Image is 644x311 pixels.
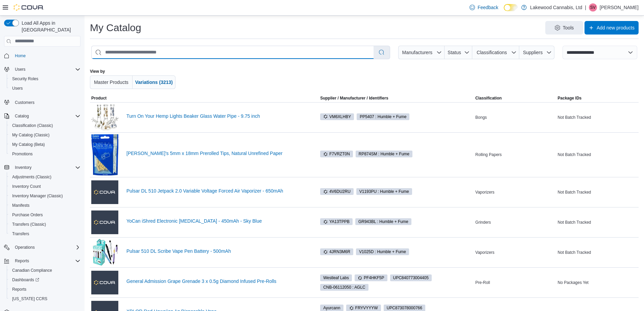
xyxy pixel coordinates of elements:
span: 4V6DU2RU [323,188,351,195]
img: Randy's 5mm x 18mm Prerolled Tips, Natural Unrefined Paper [91,134,118,176]
button: Master Products [90,75,133,89]
div: Pre-Roll [474,279,556,287]
a: Manifests [9,201,32,209]
a: Turn On Your Hemp Lights Beaker Glass Water Pipe - 9.75 inch [126,113,308,119]
button: Inventory [1,163,83,172]
div: Bongs [474,113,556,121]
a: Security Roles [9,75,41,83]
span: Manufacturers [402,50,432,55]
button: Classifications [472,46,519,59]
span: VM6XLHBY [320,113,354,120]
span: Customers [15,100,34,105]
button: Promotions [7,149,83,159]
span: Product [91,95,106,101]
span: Classifications [477,50,507,55]
img: Pulsar 510 DL Scribe Vape Pen Battery - 500mAh [91,239,118,266]
span: Ayurcann [323,305,340,311]
a: Classification (Classic) [9,121,56,130]
span: Operations [15,245,35,250]
h1: My Catalog [90,21,141,35]
span: Classification (Classic) [9,121,80,130]
span: CNB-06112050 : AGLC [323,284,365,290]
span: My Catalog (Classic) [9,131,80,139]
span: GR943BL : Humble + Fume [355,218,411,225]
div: Not Batch Tracked [556,113,639,121]
span: V1025D : Humble + Fume [356,248,409,255]
p: [PERSON_NAME] [600,3,639,12]
button: Reports [7,285,83,294]
a: My Catalog (Classic) [9,131,52,139]
button: Transfers (Classic) [7,220,83,229]
button: Operations [12,243,38,251]
img: YoCan iShred Electronic Grinder - 450mAh - Sky Blue [91,210,118,234]
div: Vaporizers [474,188,556,196]
span: Users [9,84,80,92]
input: Dark Mode [504,4,518,11]
span: Purchase Orders [12,212,43,218]
span: PP5407 : Humble + Fume [360,114,406,120]
span: UPC 840773004405 [393,275,429,281]
button: Reports [1,256,83,266]
span: CNB-06112050 : AGLC [320,284,368,291]
span: UPC 873078000766 [387,305,422,311]
a: Transfers [9,230,32,238]
span: Manifests [12,203,29,208]
span: Inventory [12,163,80,172]
span: Canadian Compliance [12,268,52,273]
span: Home [12,51,80,60]
span: Washington CCRS [9,295,80,303]
span: My Catalog (Beta) [9,140,80,149]
span: Status [448,50,461,55]
button: Purchase Orders [7,210,83,220]
span: Transfers [9,230,80,238]
img: General Admission Grape Grenade 3 x 0.5g Diamond Infused Pre-Rolls [91,271,118,294]
div: Not Batch Tracked [556,218,639,226]
a: Transfers (Classic) [9,220,49,228]
span: F7VRZT0N [320,151,353,157]
a: Inventory Manager (Classic) [9,192,66,200]
div: Scott Villanueva-Hlad [589,3,597,12]
span: 4V6DU2RU [320,188,354,195]
button: Catalog [12,112,31,120]
span: Inventory Manager (Classic) [12,193,63,199]
button: Inventory Count [7,182,83,191]
div: Supplier / Manufacturer / Identifiers [320,95,388,101]
span: Customers [12,98,80,106]
span: PP5407 : Humble + Fume [357,113,409,120]
a: [US_STATE] CCRS [9,295,50,303]
span: Reports [9,285,80,293]
span: Dark Mode [504,11,504,12]
span: Add new products [597,24,635,31]
span: Promotions [9,150,80,158]
span: Westleaf Labs [323,275,349,281]
a: Pulsar DL 510 Jetpack 2.0 Variable Voltage Forced Air Vaporizer - 650mAh [126,188,308,194]
span: UPC840773004405 [390,274,432,281]
a: Customers [12,98,37,107]
span: Home [15,53,26,59]
button: Users [12,65,28,73]
span: Supplier / Manufacturer / Identifiers [311,95,388,101]
span: Reports [12,257,80,265]
a: Promotions [9,150,35,158]
div: Vaporizers [474,248,556,257]
a: YoCan iShred Electronic [MEDICAL_DATA] - 450mAh - Sky Blue [126,218,308,224]
span: PF4HKF5P [355,274,387,281]
span: Dashboards [12,277,39,283]
span: Catalog [12,112,80,120]
a: [PERSON_NAME]'s 5mm x 18mm Prerolled Tips, Natural Unrefined Paper [126,151,308,156]
span: Security Roles [9,75,80,83]
button: Transfers [7,229,83,239]
span: 4JRN3M6R [323,249,350,255]
span: Transfers [12,231,29,237]
button: Users [7,84,83,93]
span: [US_STATE] CCRS [12,296,47,302]
span: Reports [15,258,29,264]
span: Adjustments (Classic) [9,173,80,181]
a: Canadian Compliance [9,266,55,274]
span: Operations [12,243,80,251]
span: Suppliers [523,50,543,55]
span: Users [15,67,25,72]
button: Security Roles [7,74,83,84]
span: Inventory [15,165,31,170]
span: My Catalog (Classic) [12,132,50,138]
